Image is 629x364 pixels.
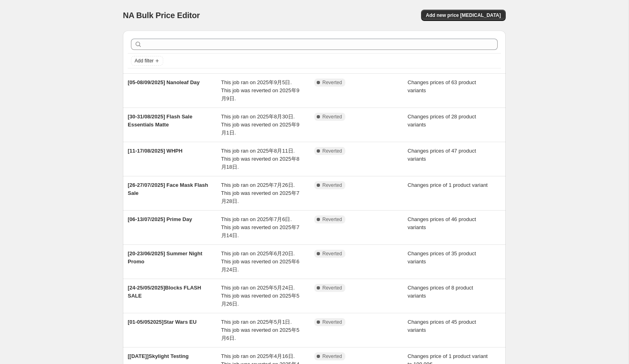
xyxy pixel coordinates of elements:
[128,250,202,265] span: [20-23/06/2025] Summer Night Promo
[322,353,342,360] span: Reverted
[135,58,154,64] span: Add filter
[322,182,342,188] span: Reverted
[221,182,299,204] span: This job ran on 2025年7月26日. This job was reverted on 2025年7月28日.
[221,148,299,170] span: This job ran on 2025年8月11日. This job was reverted on 2025年8月18日.
[426,12,501,19] span: Add new price [MEDICAL_DATA]
[421,10,506,21] button: Add new price [MEDICAL_DATA]
[128,353,189,359] span: [[DATE]]Skylight Testing
[128,319,197,325] span: [01-05/052025]Star Wars EU
[221,114,299,136] span: This job ran on 2025年8月30日. This job was reverted on 2025年9月1日.
[322,114,342,120] span: Reverted
[408,182,488,188] span: Changes price of 1 product variant
[221,79,299,101] span: This job ran on 2025年9月5日. This job was reverted on 2025年9月9日.
[128,79,199,85] span: [05-08/09/2025] Nanoleaf Day
[408,114,476,128] span: Changes prices of 28 product variants
[322,79,342,86] span: Reverted
[221,250,299,273] span: This job ran on 2025年6月20日. This job was reverted on 2025年6月24日.
[131,56,163,66] button: Add filter
[408,216,476,230] span: Changes prices of 46 product variants
[221,285,299,307] span: This job ran on 2025年5月24日. This job was reverted on 2025年5月26日.
[128,285,201,299] span: [24-25/05/2025]Blocks FLASH SALE
[128,182,208,196] span: [26-27/07/2025] Face Mask Flash Sale
[123,11,200,20] span: NA Bulk Price Editor
[221,319,299,341] span: This job ran on 2025年5月1日. This job was reverted on 2025年5月6日.
[408,285,473,299] span: Changes prices of 8 product variants
[322,216,342,223] span: Reverted
[408,250,476,265] span: Changes prices of 35 product variants
[128,114,192,128] span: [30-31/08/2025] Flash Sale Essentials Matte
[128,148,183,154] span: [11-17/08/2025] WHPH
[128,216,192,222] span: [06-13/07/2025] Prime Day
[408,319,476,333] span: Changes prices of 45 product variants
[322,285,342,291] span: Reverted
[322,250,342,257] span: Reverted
[408,79,476,93] span: Changes prices of 63 product variants
[322,319,342,325] span: Reverted
[322,148,342,154] span: Reverted
[221,216,299,238] span: This job ran on 2025年7月6日. This job was reverted on 2025年7月14日.
[408,148,476,162] span: Changes prices of 47 product variants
